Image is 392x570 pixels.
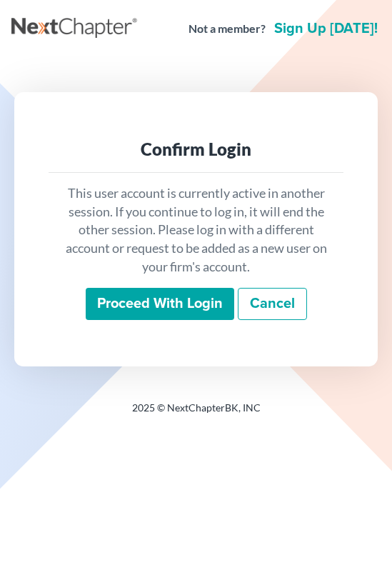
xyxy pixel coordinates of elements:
input: Proceed with login [86,288,234,321]
strong: Not a member? [189,21,266,37]
p: This user account is currently active in another session. If you continue to log in, it will end ... [60,184,332,276]
a: Cancel [238,288,307,321]
div: Confirm Login [60,138,332,161]
a: Sign up [DATE]! [271,21,381,36]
